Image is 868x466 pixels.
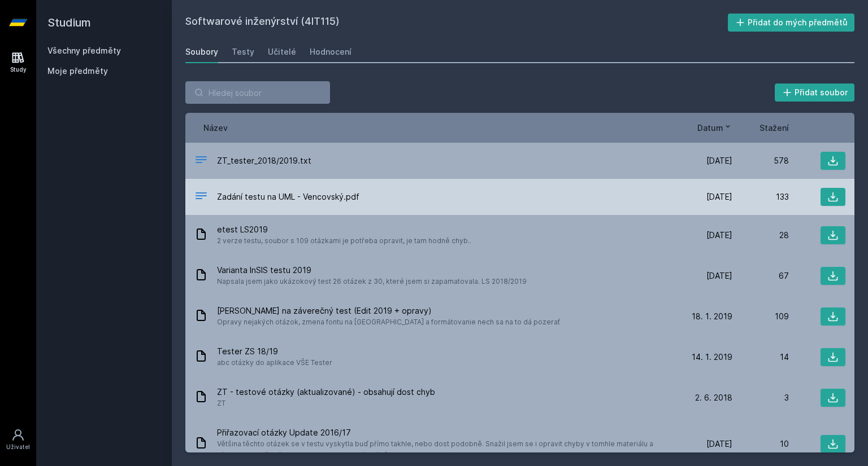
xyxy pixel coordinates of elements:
[47,65,108,77] span: Moje předměty
[692,311,732,322] span: 18. 1. 2019
[268,46,296,58] div: Učitelé
[732,230,789,241] div: 28
[2,45,34,80] a: Study
[759,122,789,134] button: Stažení
[10,65,27,74] div: Study
[217,438,671,461] span: Většina těchto otázek se v testu vyskytla buď přímo takhle, nebo dost podobně. Snažil jsem se i o...
[217,357,332,368] span: abc otázky do aplikace VŠE Tester
[6,443,30,451] div: Uživatel
[232,41,254,63] a: Testy
[728,14,855,32] button: Přidat do mých předmětů
[732,191,789,203] div: 133
[732,311,789,322] div: 109
[217,265,527,276] span: Varianta InSIS testu 2019
[706,191,732,203] span: [DATE]
[232,46,254,58] div: Testy
[775,83,855,102] button: Přidat soubor
[194,153,208,169] div: TXT
[217,191,359,203] span: Zadání testu na UML - Vencovský.pdf
[732,438,789,450] div: 10
[695,392,732,403] span: 2. 6. 2018
[732,155,789,166] div: 578
[706,155,732,166] span: [DATE]
[697,122,732,134] button: Datum
[706,438,732,450] span: [DATE]
[310,46,351,58] div: Hodnocení
[185,46,218,58] div: Soubory
[217,427,671,438] span: Přiřazovací otázky Update 2016/17
[706,230,732,241] span: [DATE]
[217,398,435,409] span: ZT
[217,235,471,247] span: 2 verze testu, soubor s 109 otázkami je potřeba opravit, je tam hodně chyb..
[692,351,732,363] span: 14. 1. 2019
[310,41,351,63] a: Hodnocení
[2,423,34,457] a: Uživatel
[732,270,789,282] div: 67
[185,81,330,104] input: Hledej soubor
[697,122,723,134] span: Datum
[732,392,789,403] div: 3
[47,46,121,55] a: Všechny předměty
[203,122,228,134] button: Název
[185,41,218,63] a: Soubory
[706,270,732,282] span: [DATE]
[217,386,435,398] span: ZT - testové otázky (aktualizované) - obsahují dost chyb
[732,351,789,363] div: 14
[217,305,560,316] span: [PERSON_NAME] na záverečný test (Edit 2019 + opravy)
[194,189,208,205] div: PDF
[268,41,296,63] a: Učitelé
[217,346,332,357] span: Tester ZS 18/19
[217,316,560,328] span: Opravy nejakých otázok, zmena fontu na [GEOGRAPHIC_DATA] a formátovanie nech sa na to dá pozerať
[185,14,728,32] h2: Softwarové inženýrství (4IT115)
[217,276,527,287] span: Napsala jsem jako ukázokový test 26 otázek z 30, které jsem si zapamatovala. LS 2018/2019
[217,224,471,235] span: etest LS2019
[217,155,311,166] span: ZT_tester_2018/2019.txt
